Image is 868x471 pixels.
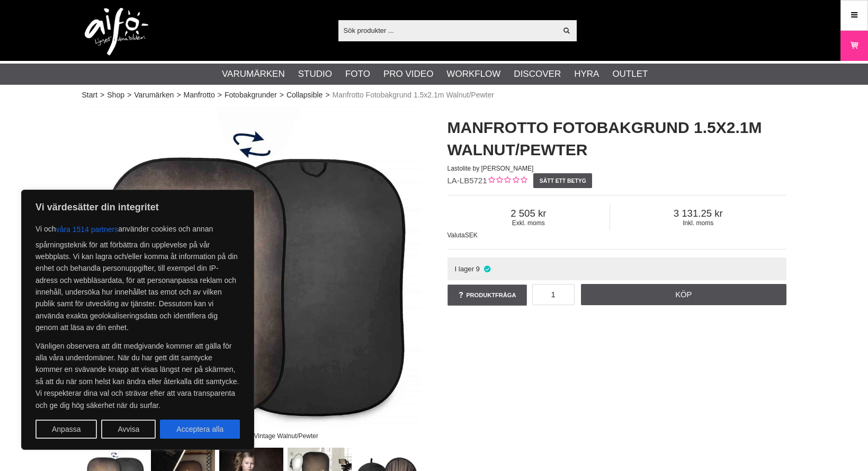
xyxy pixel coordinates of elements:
span: Manfrotto Fotobakgrund 1.5x2.1m Walnut/Pewter [333,90,494,101]
span: LA-LB5721 [448,176,487,185]
a: Pro Video [383,67,433,81]
a: Discover [514,67,561,81]
p: Vänligen observera att ditt medgivande kommer att gälla för alla våra underdomäner. När du har ge... [35,340,240,411]
a: Collapsible [287,90,323,101]
button: våra 1514 partners [56,220,119,239]
img: Manfrotto Fotobakgrund Vintage Walnut/Pewter [82,106,421,445]
span: 2 505 [448,208,610,219]
span: > [325,90,329,101]
p: Vi och använder cookies och annan spårningsteknik för att förbättra din upplevelse på vår webbpla... [35,220,240,334]
span: > [127,90,131,101]
span: Inkl. moms [610,219,786,227]
a: Workflow [446,67,500,81]
span: SEK [465,232,478,239]
a: Varumärken [222,67,285,81]
div: Kundbetyg: 0 [487,175,527,186]
a: Studio [298,67,332,81]
span: 3 131.25 [610,208,786,219]
a: Start [82,90,98,101]
span: > [280,90,284,101]
h1: Manfrotto Fotobakgrund 1.5x2.1m Walnut/Pewter [448,117,786,161]
span: Lastolite by [PERSON_NAME] [448,165,534,172]
span: 9 [476,265,480,273]
a: Outlet [612,67,648,81]
span: Valuta [448,232,465,239]
a: Produktfråga [448,285,527,306]
button: Avvisa [101,420,156,439]
a: Sätt ett betyg [533,173,592,188]
div: Vi värdesätter din integritet [21,190,254,450]
img: logo.png [85,8,148,56]
button: Anpassa [35,420,97,439]
i: I lager [482,265,491,273]
a: Köp [581,284,786,305]
span: Exkl. moms [448,219,610,227]
button: Acceptera alla [160,420,240,439]
a: Foto [345,67,370,81]
a: Shop [107,90,124,101]
span: > [176,90,181,101]
a: Fotobakgrunder [225,90,277,101]
span: I lager [454,265,474,273]
input: Sök produkter ... [338,22,557,38]
a: Varumärken [134,90,174,101]
p: Vi värdesätter din integritet [35,201,240,214]
span: > [100,90,104,101]
a: Manfrotto [184,90,215,101]
span: > [218,90,222,101]
a: Hyra [574,67,599,81]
